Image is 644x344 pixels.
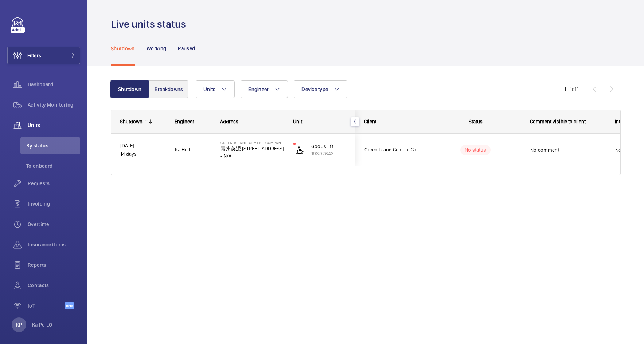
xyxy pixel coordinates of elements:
button: Shutdown [110,80,149,98]
span: Green Island Cement Company Limited [364,146,421,154]
p: Ka Po LO [32,321,52,328]
button: Filters [7,47,80,64]
span: Overtime [28,221,80,228]
span: Contacts [28,282,80,289]
span: Ka Ho L. [175,146,211,154]
span: By status [26,142,80,149]
p: No status [465,146,486,154]
span: Client [364,119,376,124]
span: Filters [27,52,41,59]
span: Dashboard [28,81,80,88]
h1: Live units status [111,17,190,31]
span: Invoicing [28,200,80,207]
span: To onboard [26,162,80,170]
span: IoT [28,302,65,309]
p: [DATE] [120,142,165,150]
button: Engineer [241,80,288,98]
span: Device type [301,86,328,92]
button: Units [196,80,235,98]
div: Shutdown [120,119,143,124]
p: Working [147,45,166,52]
button: Device type [294,80,347,98]
img: platform_lift.svg [295,146,304,154]
span: Engineer [175,119,194,124]
button: Breakdowns [149,80,188,98]
p: Green Island Cement Company Limited [220,141,284,145]
span: Engineer [248,86,269,92]
span: of [572,86,577,92]
span: Beta [65,302,74,309]
p: 青州英泥 [STREET_ADDRESS] [220,145,284,152]
p: Shutdown [111,45,135,52]
p: - N/A [220,152,284,159]
div: Unit [293,119,347,124]
span: Status [469,119,483,124]
p: Paused [178,45,195,52]
span: Comment visible to client [530,119,586,124]
p: Goods lift 1 [311,143,346,150]
span: No comment [530,146,606,154]
p: 14 days [120,150,165,158]
p: KP [16,321,22,328]
span: Units [203,86,215,92]
span: Insurance items [28,241,80,248]
span: Address [220,119,238,124]
span: Units [28,122,80,129]
span: 1 - 1 1 [564,87,578,92]
p: 19392643 [311,150,346,157]
span: Activity Monitoring [28,101,80,108]
span: Reports [28,261,80,269]
span: Requests [28,180,80,187]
